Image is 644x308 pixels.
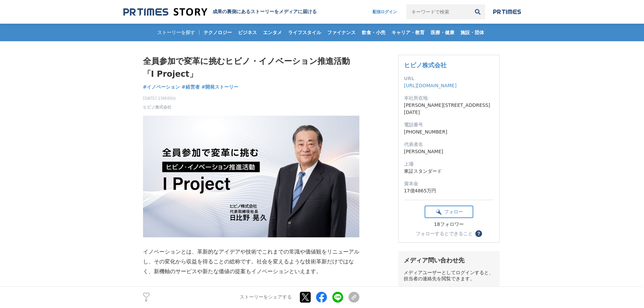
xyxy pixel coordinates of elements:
[404,141,494,148] dt: 代表者名
[416,231,473,236] div: フォローするとできること
[201,29,235,35] span: テクノロジー
[260,29,285,35] span: エンタメ
[143,84,180,91] a: #イノベーション
[143,247,359,276] p: イノベーションとは、革新的なアイデアや技術でこれまでの常識や価値観をリニューアルし、その変化から収益を得ることの総称です。社会を変えるような技術革新だけではなく、新機軸のサービスや新たな価値の提...
[325,29,358,35] span: ファイナンス
[404,161,494,168] dt: 上場
[404,148,494,155] dd: [PERSON_NAME]
[182,84,200,90] span: #経営者
[123,7,207,17] img: 成果の裏側にあるストーリーをメディアに届ける
[143,55,359,81] h1: 全員参加で変革に挑むヒビノ・イノベーション推進活動「I Project」
[406,4,470,19] input: キーワードで検索
[285,29,324,35] span: ライフスタイル
[476,231,481,236] span: ？
[425,206,473,218] button: フォロー
[404,128,494,136] dd: [PHONE_NUMBER]
[213,9,317,15] h2: 成果の裏側にあるストーリーをメディアに届ける
[359,29,388,35] span: 飲食・小売
[285,24,324,41] a: ライフスタイル
[404,187,494,194] dd: 17億4865万円
[201,84,239,90] span: #開発ストーリー
[458,29,487,35] span: 施設・団体
[123,7,317,17] a: 成果の裏側にあるストーリーをメディアに届ける 成果の裏側にあるストーリーをメディアに届ける
[404,62,447,69] a: ヒビノ株式会社
[235,24,260,41] a: ビジネス
[143,299,150,302] p: 0
[325,24,358,41] a: ファイナンス
[470,4,485,19] button: 検索
[182,84,200,91] a: #経営者
[389,29,427,35] span: キャリア・教育
[240,294,292,301] p: ストーリーをシェアする
[404,95,494,102] dt: 本社所在地
[404,102,494,116] dd: [PERSON_NAME][STREET_ADDRESS][DATE]
[235,29,260,35] span: ビジネス
[493,9,521,15] img: prtimes
[404,256,494,264] div: メディア問い合わせ先
[143,84,180,90] span: #イノベーション
[404,121,494,128] dt: 電話番号
[143,104,171,110] a: ヒビノ株式会社
[475,230,482,237] button: ？
[201,84,239,91] a: #開発ストーリー
[428,29,457,35] span: 医療・健康
[359,24,388,41] a: 飲食・小売
[404,180,494,187] dt: 資本金
[428,24,457,41] a: 医療・健康
[143,95,176,101] span: [DATE] 15時00分
[404,75,494,82] dt: URL
[389,24,427,41] a: キャリア・教育
[404,83,457,88] a: [URL][DOMAIN_NAME]
[404,270,494,282] div: メディアユーザーとしてログインすると、担当者の連絡先を閲覧できます。
[143,116,359,238] img: thumbnail_3d0942f0-a036-11f0-90c4-5b9c5a4ffb56.jpg
[366,4,404,19] a: 配信ログイン
[404,168,494,175] dd: 東証スタンダード
[425,221,473,228] div: 18フォロワー
[260,24,285,41] a: エンタメ
[201,24,235,41] a: テクノロジー
[458,24,487,41] a: 施設・団体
